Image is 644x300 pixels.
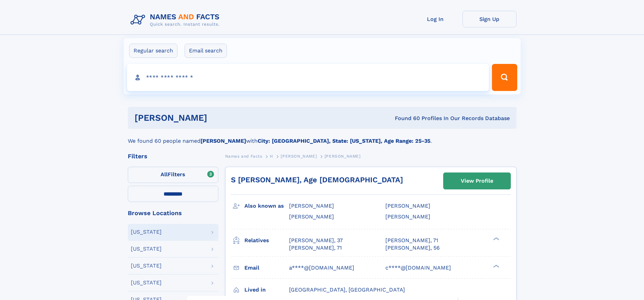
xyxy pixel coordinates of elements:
[244,200,289,212] h3: Also known as
[161,171,168,178] span: All
[461,173,493,189] div: View Profile
[492,236,500,241] div: ❯
[128,210,218,216] div: Browse Locations
[385,244,440,252] a: [PERSON_NAME], 56
[185,44,227,58] label: Email search
[129,44,177,58] label: Regular search
[131,263,162,269] div: [US_STATE]
[244,284,289,296] h3: Lived in
[289,237,343,244] a: [PERSON_NAME], 37
[289,286,405,293] span: [GEOGRAPHIC_DATA], [GEOGRAPHIC_DATA]
[281,154,317,159] span: [PERSON_NAME]
[281,152,317,160] a: [PERSON_NAME]
[128,153,218,159] div: Filters
[444,173,510,189] a: View Profile
[385,203,430,209] span: [PERSON_NAME]
[462,11,517,27] a: Sign Up
[289,203,334,209] span: [PERSON_NAME]
[408,11,462,27] a: Log In
[131,280,162,285] div: [US_STATE]
[225,152,262,160] a: Names and Facts
[127,64,489,91] input: search input
[128,167,218,183] label: Filters
[244,235,289,246] h3: Relatives
[258,138,430,144] b: City: [GEOGRAPHIC_DATA], State: [US_STATE], Age Range: 25-35
[131,246,162,252] div: [US_STATE]
[131,229,162,235] div: [US_STATE]
[200,138,246,144] b: [PERSON_NAME]
[289,244,342,252] a: [PERSON_NAME], 71
[385,213,430,220] span: [PERSON_NAME]
[385,237,438,244] a: [PERSON_NAME], 71
[492,264,500,268] div: ❯
[325,154,361,159] span: [PERSON_NAME]
[492,64,517,91] button: Search Button
[289,213,334,220] span: [PERSON_NAME]
[301,115,510,122] div: Found 60 Profiles In Our Records Database
[128,129,517,145] div: We found 60 people named with .
[244,262,289,274] h3: Email
[135,114,301,122] h1: [PERSON_NAME]
[128,11,225,29] img: Logo Names and Facts
[270,154,273,159] span: H
[270,152,273,160] a: H
[231,176,403,184] a: S [PERSON_NAME], Age [DEMOGRAPHIC_DATA]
